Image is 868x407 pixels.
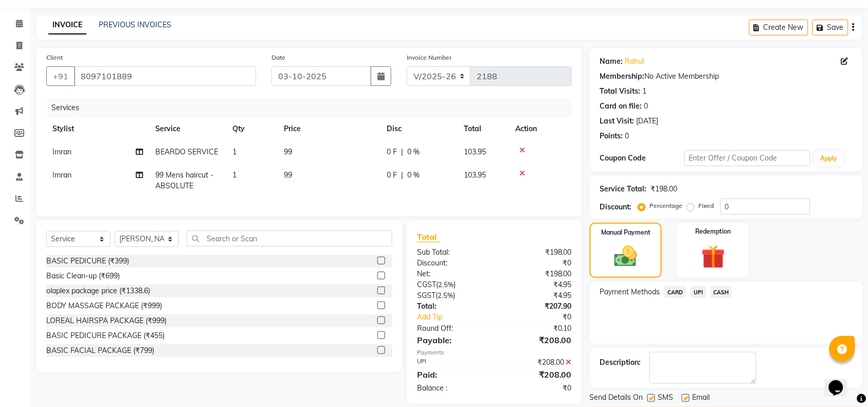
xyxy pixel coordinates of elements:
span: 99 [284,147,292,156]
span: | [401,147,403,157]
th: Action [509,117,572,140]
span: SGST [417,291,436,300]
label: Client [46,53,63,62]
div: Name: [600,56,623,67]
span: 99 Mens haircut - ABSOLUTE [155,170,213,190]
div: [DATE] [637,116,659,127]
div: BASIC PEDICURE PACKAGE (₹455) [46,330,165,341]
a: Rahul [625,56,644,67]
div: ₹198.00 [494,247,580,258]
span: CARD [664,286,686,298]
label: Redemption [696,227,731,236]
span: 0 F [387,147,397,157]
label: Manual Payment [601,228,650,237]
span: Imran [52,147,71,156]
div: Payable: [409,334,495,346]
div: No Active Membership [600,71,853,82]
div: Coupon Code [600,153,684,164]
div: Discount: [409,258,495,269]
div: ₹208.00 [494,357,580,368]
th: Price [278,117,381,140]
span: Imran [52,170,71,180]
input: Search or Scan [187,231,392,246]
span: CGST [417,280,436,289]
th: Stylist [46,117,149,140]
span: 2.5% [438,280,454,289]
span: | [401,170,403,181]
iframe: chat widget [825,366,858,397]
span: 103.95 [464,147,486,156]
span: 0 % [407,147,420,157]
span: Send Details On [590,392,643,405]
div: Total Visits: [600,86,641,97]
span: 1 [232,170,237,180]
div: 0 [644,101,648,112]
div: Net: [409,269,495,279]
span: 99 [284,170,292,180]
div: Paid: [409,368,495,381]
div: LOREAL HAIRSPA PACKAGE (₹999) [46,315,167,326]
span: 0 F [387,170,397,181]
div: BODY MASSAGE PACKAGE (₹999) [46,300,162,311]
span: 2.5% [438,291,453,299]
span: 103.95 [464,170,486,180]
div: ₹198.00 [494,269,580,279]
label: Fixed [699,201,714,210]
span: BEARDO SERVICE [155,147,218,156]
div: Basic Clean-up (₹699) [46,271,120,281]
label: Invoice Number [407,53,451,62]
th: Disc [381,117,458,140]
span: 0 % [407,170,420,181]
img: _gift.svg [694,242,733,272]
div: Services [47,98,580,117]
div: Total: [409,301,495,312]
div: ( ) [409,290,495,301]
div: Discount: [600,202,632,213]
span: Email [693,392,710,405]
div: Payments [417,348,572,357]
div: Points: [600,131,623,141]
input: Enter Offer / Coupon Code [684,150,810,166]
span: 1 [232,147,237,156]
div: BASIC FACIAL PACKAGE (₹799) [46,345,154,356]
img: _cash.svg [607,243,644,270]
div: olaplex package price (₹1338.6) [46,286,150,296]
div: Last Visit: [600,116,635,127]
label: Percentage [650,201,683,210]
div: ₹0.10 [494,323,580,334]
div: Balance : [409,383,495,394]
div: ₹4.95 [494,290,580,301]
div: 0 [625,131,629,141]
label: Date [272,53,285,62]
button: +91 [46,66,75,86]
div: UPI [409,357,495,368]
div: ₹208.00 [494,368,580,381]
div: ₹208.00 [494,334,580,346]
a: INVOICE [48,16,86,34]
button: Save [812,20,848,36]
div: BASIC PEDICURE (₹399) [46,256,129,267]
span: Total [417,232,441,242]
div: ( ) [409,279,495,290]
div: ₹4.95 [494,279,580,290]
div: Card on file: [600,101,642,112]
div: ₹0 [509,312,580,323]
span: Payment Methods [600,287,660,297]
span: SMS [658,392,674,405]
div: Service Total: [600,184,647,194]
span: CASH [711,286,733,298]
div: ₹0 [494,383,580,394]
button: Apply [815,151,844,166]
div: Sub Total: [409,247,495,258]
a: Add Tip [409,312,509,323]
th: Qty [226,117,278,140]
a: PREVIOUS INVOICES [99,20,171,29]
div: Description: [600,357,641,368]
th: Total [458,117,509,140]
div: Membership: [600,71,645,82]
button: Create New [749,20,808,36]
div: 1 [643,86,647,97]
th: Service [149,117,226,140]
div: Round Off: [409,323,495,334]
div: ₹207.90 [494,301,580,312]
